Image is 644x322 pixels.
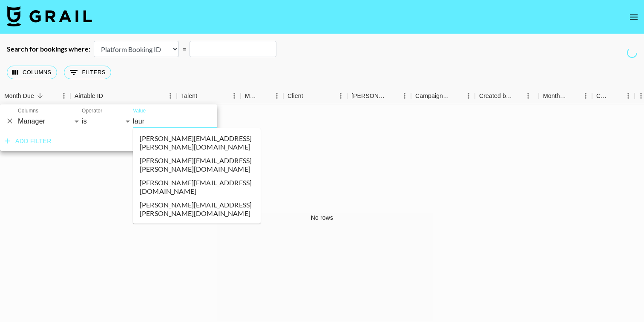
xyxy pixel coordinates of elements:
[245,88,259,104] div: Manager
[57,89,70,102] button: Menu
[34,90,46,102] button: Sort
[228,89,241,102] button: Menu
[259,90,270,102] button: Sort
[462,89,475,102] button: Menu
[7,66,57,79] button: Select columns
[70,88,177,104] div: Airtable ID
[610,90,622,102] button: Sort
[512,90,524,102] button: Sort
[182,45,186,53] div: =
[7,45,90,53] div: Search for bookings where:
[181,88,197,104] div: Talent
[450,90,462,102] button: Sort
[133,107,146,115] label: Value
[626,47,638,58] span: Refreshing managers, users, talent, clients, campaigns...
[133,132,261,154] li: [PERSON_NAME][EMAIL_ADDRESS][PERSON_NAME][DOMAIN_NAME]
[283,88,347,104] div: Client
[567,90,579,102] button: Sort
[415,88,450,104] div: Campaign (Type)
[64,66,111,79] button: Show filters
[82,107,102,115] label: Operator
[3,115,16,127] button: Delete
[164,89,177,102] button: Menu
[386,90,398,102] button: Sort
[2,133,55,149] button: Add filter
[398,89,411,102] button: Menu
[75,88,103,104] div: Airtable ID
[4,88,34,104] div: Month Due
[625,9,642,26] button: open drawer
[411,88,475,104] div: Campaign (Type)
[334,89,347,102] button: Menu
[475,88,539,104] div: Created by Grail Team
[133,198,261,220] li: [PERSON_NAME][EMAIL_ADDRESS][PERSON_NAME][DOMAIN_NAME]
[479,88,512,104] div: Created by Grail Team
[197,90,209,102] button: Sort
[622,89,635,102] button: Menu
[103,90,115,102] button: Sort
[133,154,261,176] li: [PERSON_NAME][EMAIL_ADDRESS][PERSON_NAME][DOMAIN_NAME]
[241,88,283,104] div: Manager
[522,89,535,102] button: Menu
[287,88,303,104] div: Client
[270,89,283,102] button: Menu
[579,89,592,102] button: Menu
[543,88,567,104] div: Month Due
[351,88,386,104] div: [PERSON_NAME]
[592,88,635,104] div: Currency
[18,107,38,115] label: Columns
[347,88,411,104] div: Booker
[133,176,261,198] li: [PERSON_NAME][EMAIL_ADDRESS][DOMAIN_NAME]
[7,6,92,26] img: Grail Talent
[539,88,592,104] div: Month Due
[303,90,315,102] button: Sort
[596,88,610,104] div: Currency
[177,88,241,104] div: Talent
